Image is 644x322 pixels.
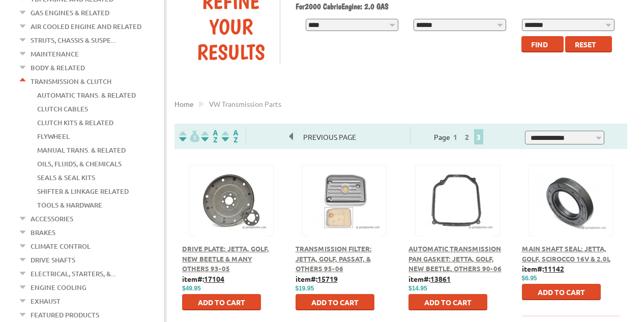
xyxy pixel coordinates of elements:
[37,198,102,212] a: Tools & Hardware
[531,40,548,49] span: Find
[182,294,261,310] button: Add to Cart
[198,298,245,307] span: Add to Cart
[37,116,113,129] a: Clutch Kits & Related
[37,102,88,115] a: Clutch Cables
[31,20,141,33] a: Air Cooled Engine and Related
[37,157,122,170] a: Oils, Fluids, & Chemicals
[522,275,537,282] span: $6.95
[408,274,451,283] b: item#:
[296,2,620,11] h2: 2000 Cabrio
[179,130,199,142] img: filterpricelow.svg
[31,281,86,294] a: Engine Cooling
[37,130,70,143] a: Flywheel
[31,253,75,267] a: Drive Shafts
[182,274,224,283] b: item#:
[209,99,281,108] span: VW transmission parts
[37,171,95,184] a: Seals & Seal Kits
[296,244,372,273] a: Transmission Filter: Jetta, Golf, Passat, & Others 95-06
[538,287,585,297] span: Add to Cart
[174,99,194,108] a: Home
[408,285,427,292] span: $14.95
[311,298,359,307] span: Add to Cart
[522,244,610,263] a: Main Shaft Seal: Jetta, Golf, Scirocco 16V & 2.0L
[31,295,61,308] a: Exhaust
[204,274,224,283] u: 17104
[37,143,126,157] a: Manual Trans. & Related
[451,132,460,141] a: 1
[408,294,487,310] button: Add to Cart
[424,298,472,307] span: Add to Cart
[521,36,564,52] button: Find
[296,2,305,11] span: For
[31,240,91,253] a: Climate Control
[31,212,73,225] a: Accessories
[341,2,389,11] span: Engine: 2.0 GAS
[522,264,564,273] b: item#:
[182,244,269,273] a: Drive Plate: Jetta, Golf, New Beetle & Many Others 93-05
[462,132,472,141] a: 2
[296,294,374,310] button: Add to Cart
[565,36,612,52] button: Reset
[317,274,338,283] u: 15719
[31,34,115,47] a: Struts, Chassis & Suspe...
[199,130,220,142] img: Sort by Headline
[182,285,201,292] span: $49.95
[544,264,564,273] u: 11142
[31,47,79,61] a: Maintenance
[31,308,99,321] a: Featured Products
[31,267,115,280] a: Electrical, Starters, &...
[31,6,109,19] a: Gas Engines & Related
[296,285,314,292] span: $19.95
[37,89,136,102] a: Automatic Trans. & Related
[410,128,507,144] div: Page
[522,284,601,300] button: Add to Cart
[289,132,366,141] a: Previous Page
[430,274,451,283] u: 13861
[296,274,338,283] b: item#:
[575,40,596,49] span: Reset
[474,129,483,144] span: 3
[37,185,129,198] a: Shifter & Linkage Related
[293,129,366,144] span: Previous Page
[408,244,502,273] a: Automatic Transmission Pan Gasket: Jetta, Golf, New Beetle, Others 90-06
[220,130,240,142] img: Sort by Sales Rank
[31,226,55,239] a: Brakes
[31,75,111,88] a: Transmission & Clutch
[31,61,85,74] a: Body & Related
